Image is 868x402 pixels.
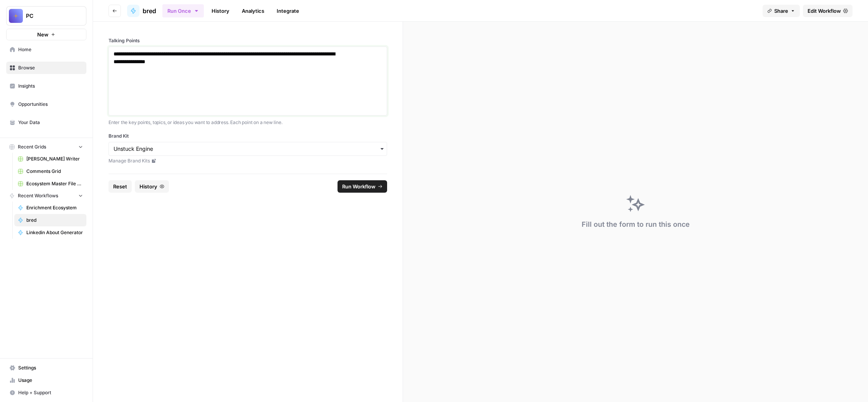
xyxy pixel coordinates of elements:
[237,5,269,17] a: Analytics
[26,204,83,211] span: Enrichment Ecosystem
[18,364,83,371] span: Settings
[18,192,58,199] span: Recent Workflows
[18,64,83,71] span: Browse
[18,377,83,384] span: Usage
[6,62,86,74] a: Browse
[108,37,387,44] label: Talking Points
[272,5,304,17] a: Integrate
[774,7,788,15] span: Share
[26,217,83,224] span: bred
[135,180,169,193] button: History
[26,168,83,175] span: Comments Grid
[6,141,86,153] button: Recent Grids
[582,219,690,230] div: Fill out the form to run this once
[14,178,86,190] a: Ecosystem Master File - SaaS.csv
[6,386,86,399] button: Help + Support
[803,5,852,17] a: Edit Workflow
[143,6,156,16] span: bred
[108,119,387,126] p: Enter the key points, topics, or ideas you want to address. Each point on a new line.
[14,165,86,178] a: Comments Grid
[6,98,86,110] a: Opportunities
[18,101,83,108] span: Opportunities
[6,29,86,40] button: New
[6,374,86,386] a: Usage
[18,83,83,90] span: Insights
[342,183,375,190] span: Run Workflow
[14,153,86,165] a: [PERSON_NAME] Writer
[108,157,387,164] a: Manage Brand Kits
[26,180,83,187] span: Ecosystem Master File - SaaS.csv
[18,143,46,150] span: Recent Grids
[26,155,83,162] span: [PERSON_NAME] Writer
[108,180,132,193] button: Reset
[338,180,387,193] button: Run Workflow
[763,5,800,17] button: Share
[162,4,204,17] button: Run Once
[14,226,86,239] a: Linkedin About Generator
[808,7,841,15] span: Edit Workflow
[114,145,382,153] input: Unstuck Engine
[14,214,86,226] a: bred
[18,389,83,396] span: Help + Support
[6,116,86,129] a: Your Data
[6,43,86,56] a: Home
[113,183,127,190] span: Reset
[26,229,83,236] span: Linkedin About Generator
[37,31,48,38] span: New
[127,5,156,17] a: bred
[26,12,73,20] span: PC
[6,80,86,92] a: Insights
[6,362,86,374] a: Settings
[139,183,157,190] span: History
[14,202,86,214] a: Enrichment Ecosystem
[6,6,86,26] button: Workspace: PC
[18,119,83,126] span: Your Data
[207,5,234,17] a: History
[108,133,387,140] label: Brand Kit
[18,46,83,53] span: Home
[6,190,86,202] button: Recent Workflows
[9,9,23,23] img: PC Logo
